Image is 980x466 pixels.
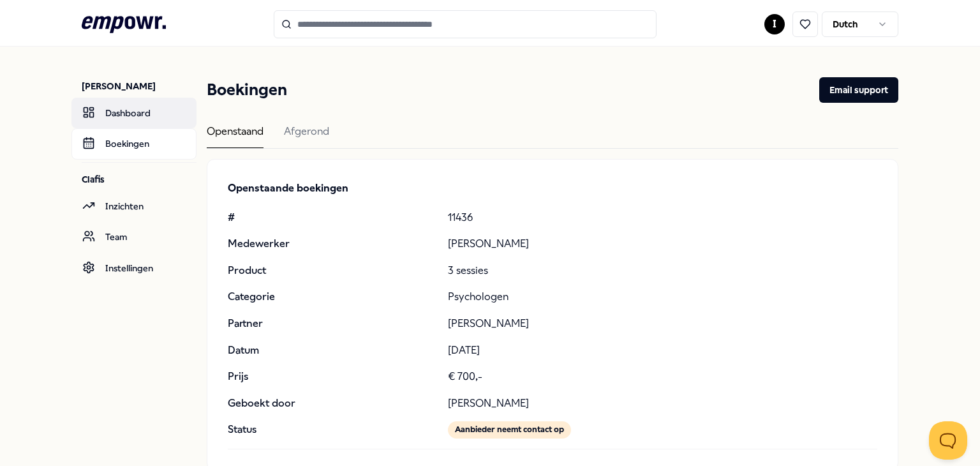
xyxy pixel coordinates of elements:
[207,77,287,103] h1: Boekingen
[228,342,438,359] p: Datum
[274,10,657,38] input: Search for products, categories or subcategories
[448,342,877,359] p: [DATE]
[228,315,438,332] p: Partner
[71,191,197,222] a: Inzichten
[228,180,877,197] p: Openstaande boekingen
[448,262,877,279] p: 3 sessies
[448,289,877,305] p: Psychologen
[448,421,571,438] div: Aanbieder neemt contact op
[228,209,438,226] p: #
[228,368,438,385] p: Prijs
[228,262,438,279] p: Product
[71,253,197,283] a: Instellingen
[448,236,877,252] p: [PERSON_NAME]
[448,368,877,385] p: € 700,-
[448,209,877,226] p: 11436
[82,80,197,93] p: [PERSON_NAME]
[228,395,438,412] p: Geboekt door
[71,222,197,252] a: Team
[228,421,438,438] p: Status
[929,421,967,460] iframe: Help Scout Beacon - Open
[228,289,438,305] p: Categorie
[207,123,264,148] div: Openstaand
[71,128,197,159] a: Boekingen
[448,395,877,412] p: [PERSON_NAME]
[71,98,197,128] a: Dashboard
[228,236,438,252] p: Medewerker
[819,77,898,103] button: Email support
[448,315,877,332] p: [PERSON_NAME]
[764,14,785,34] button: I
[284,123,329,148] div: Afgerond
[82,173,197,186] p: Clafis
